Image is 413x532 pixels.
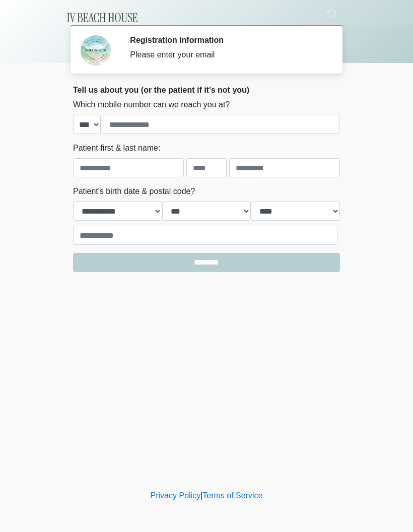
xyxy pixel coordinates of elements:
img: Agent Avatar [81,35,111,65]
a: | [200,491,202,500]
div: Please enter your email [130,49,325,61]
a: Terms of Service [202,491,262,500]
label: Patient's birth date & postal code? [73,185,195,197]
img: IV Beach House Logo [63,8,142,28]
h2: Tell us about you (or the patient if it's not you) [73,85,340,95]
h2: Registration Information [130,35,325,45]
a: Privacy Policy [151,491,201,500]
label: Patient first & last name: [73,142,160,154]
label: Which mobile number can we reach you at? [73,99,230,111]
